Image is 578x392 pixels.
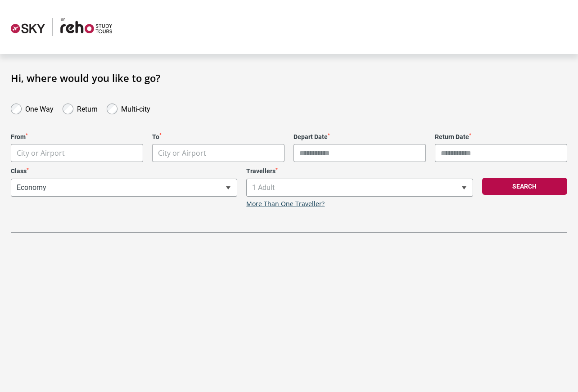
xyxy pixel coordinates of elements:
label: From [11,133,143,141]
span: City or Airport [11,144,143,162]
label: Travellers [246,167,473,175]
span: Economy [11,179,237,196]
label: Depart Date [294,133,426,141]
label: Return Date [435,133,567,141]
span: City or Airport [152,144,284,162]
label: Multi-city [121,103,150,113]
span: City or Airport [17,148,65,158]
label: One Way [25,103,54,113]
label: Return [77,103,98,113]
label: Class [11,167,237,175]
span: City or Airport [11,144,143,162]
span: City or Airport [153,144,284,162]
a: More Than One Traveller? [246,200,325,208]
span: 1 Adult [246,179,473,197]
span: Economy [11,179,237,197]
span: 1 Adult [247,179,472,196]
span: City or Airport [158,148,206,158]
label: To [152,133,284,141]
button: Search [482,178,567,195]
h1: Hi, where would you like to go? [11,72,567,84]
